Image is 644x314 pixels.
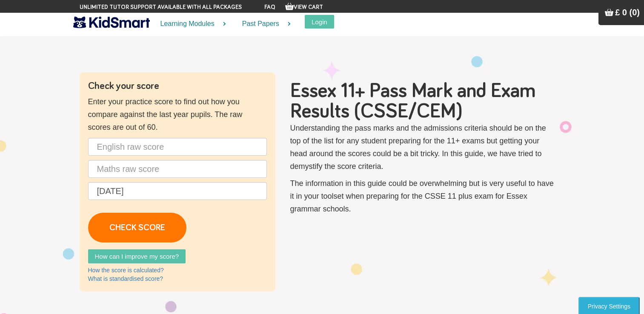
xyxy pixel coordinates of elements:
[605,8,613,17] img: Your items in the shopping basket
[88,267,164,274] a: How the score is calculated?
[290,81,556,122] h1: Essex 11+ Pass Mark and Exam Results (CSSE/CEM)
[80,3,242,11] span: Unlimited tutor support available with all packages
[290,122,556,173] p: Understanding the pass marks and the admissions criteria should be on the top of the list for any...
[264,4,275,10] a: FAQ
[305,15,334,29] button: Login
[88,95,267,134] p: Enter your practice score to find out how you compare against the last year pupils. The raw score...
[88,160,267,178] input: Maths raw score
[88,213,186,243] a: CHECK SCORE
[88,182,267,200] input: Date of birth (d/m/y) e.g. 27/12/2007
[88,81,267,91] h4: Check your score
[150,13,232,35] a: Learning Modules
[285,4,323,10] a: View Cart
[88,249,186,263] a: How can I improve my score?
[88,138,267,156] input: English raw score
[615,8,640,17] span: £ 0 (0)
[73,15,150,30] img: KidSmart logo
[290,177,556,215] p: The information in this guide could be overwhelming but is very useful to have it in your toolset...
[285,2,294,11] img: Your items in the shopping basket
[88,275,163,282] a: What is standardised score?
[232,13,296,35] a: Past Papers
